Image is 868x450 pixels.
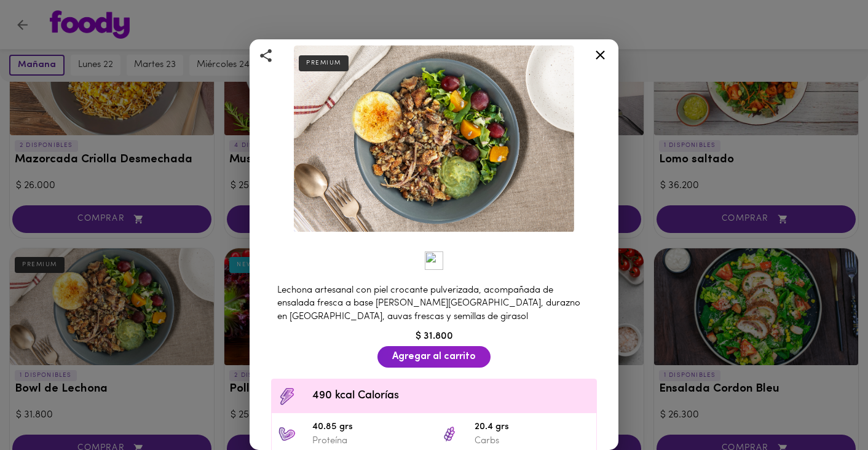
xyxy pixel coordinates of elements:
p: Carbs [475,435,590,448]
img: Contenido calórico [278,387,296,406]
span: Lechona artesanal con piel crocante pulverizada, acompañada de ensalada fresca a base [PERSON_NAM... [277,286,580,322]
img: 40.85 grs Proteína [278,425,296,443]
span: Agregar al carrito [392,351,476,363]
span: 40.85 grs [312,420,428,435]
p: Proteína [312,435,428,448]
div: PREMIUM [299,55,349,71]
iframe: Messagebird Livechat Widget [797,379,856,438]
img: Artesanal.png [425,251,443,270]
div: $ 31.800 [265,330,603,344]
span: 20.4 grs [475,420,590,435]
button: Agregar al carrito [377,346,491,368]
img: Bowl de Lechona [294,45,574,232]
img: 20.4 grs Carbs [440,425,459,443]
span: 490 kcal Calorías [312,388,590,405]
